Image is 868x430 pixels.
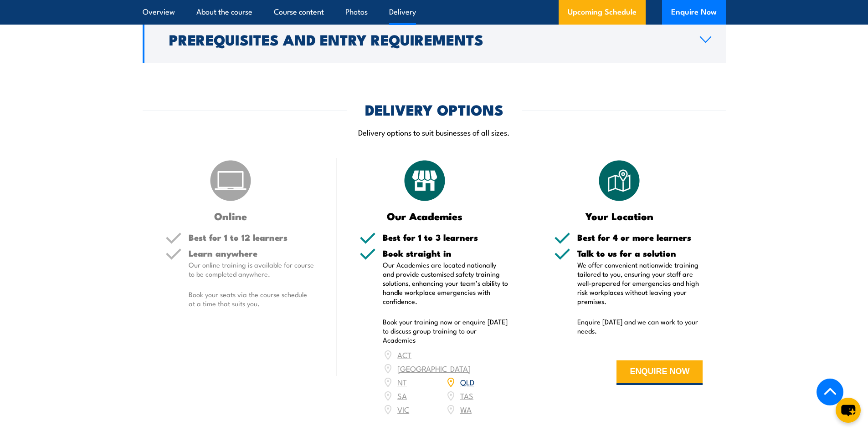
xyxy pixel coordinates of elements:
p: Our online training is available for course to be completed anywhere. [189,260,314,278]
h3: Our Academies [360,211,490,221]
h5: Book straight in [383,249,508,258]
h2: Prerequisites and Entry Requirements [169,33,685,46]
p: Delivery options to suit businesses of all sizes. [143,127,726,137]
h3: Online [165,211,296,221]
p: Book your training now or enquire [DATE] to discuss group training to our Academies [383,317,508,344]
h2: DELIVERY OPTIONS [365,103,503,116]
h5: Talk to us for a solution [577,249,703,258]
h5: Best for 4 or more learners [577,233,703,242]
p: We offer convenient nationwide training tailored to you, ensuring your staff are well-prepared fo... [577,260,703,306]
a: QLD [460,376,474,387]
a: Prerequisites and Entry Requirements [143,15,726,63]
p: Book your seats via the course schedule at a time that suits you. [189,290,314,308]
h5: Learn anywhere [189,249,314,258]
p: Our Academies are located nationally and provide customised safety training solutions, enhancing ... [383,260,508,306]
button: ENQUIRE NOW [616,360,703,385]
h3: Your Location [554,211,685,221]
h5: Best for 1 to 12 learners [189,233,314,242]
p: Enquire [DATE] and we can work to your needs. [577,317,703,335]
button: chat-button [836,398,861,423]
h5: Best for 1 to 3 learners [383,233,508,242]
